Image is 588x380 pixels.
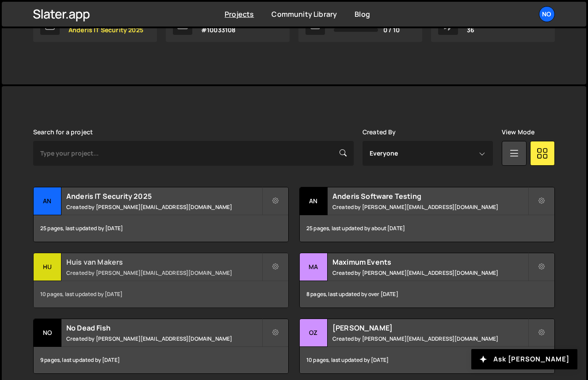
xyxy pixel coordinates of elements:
label: Created By [363,129,396,136]
h2: [PERSON_NAME] [332,323,528,333]
button: Ask [PERSON_NAME] [471,349,577,369]
label: Search for a project [33,129,93,136]
div: An [34,187,61,215]
small: Created by [PERSON_NAME][EMAIL_ADDRESS][DOMAIN_NAME] [66,269,262,277]
div: OZ [300,319,328,347]
h2: Maximum Events [332,257,528,267]
div: Ma [300,253,328,281]
small: Created by [PERSON_NAME][EMAIL_ADDRESS][DOMAIN_NAME] [66,335,262,342]
span: 0 / 10 [383,27,400,34]
a: Community Library [271,9,337,19]
div: 25 pages, last updated by [DATE] [34,215,288,242]
div: 8 pages, last updated by over [DATE] [300,281,554,308]
a: No [539,6,555,22]
h2: Anderis IT Security 2025 [66,191,262,201]
a: No No Dead Fish Created by [PERSON_NAME][EMAIL_ADDRESS][DOMAIN_NAME] 9 pages, last updated by [DATE] [33,319,289,374]
p: Anderis IT Security 2025 [69,27,143,34]
input: Type your project... [33,141,354,166]
p: 36 [467,27,509,34]
div: 10 pages, last updated by [DATE] [34,281,288,308]
div: 9 pages, last updated by [DATE] [34,347,288,373]
small: Created by [PERSON_NAME][EMAIL_ADDRESS][DOMAIN_NAME] [332,335,528,342]
h2: Huis van Makers [66,257,262,267]
a: Projects [225,9,254,19]
h2: Anderis Software Testing [332,191,528,201]
div: An [300,187,328,215]
a: An Anderis Software Testing Created by [PERSON_NAME][EMAIL_ADDRESS][DOMAIN_NAME] 25 pages, last u... [299,187,555,242]
div: 25 pages, last updated by about [DATE] [300,215,554,242]
small: Created by [PERSON_NAME][EMAIL_ADDRESS][DOMAIN_NAME] [332,203,528,211]
small: Created by [PERSON_NAME][EMAIL_ADDRESS][DOMAIN_NAME] [332,269,528,277]
h2: No Dead Fish [66,323,262,333]
div: No [34,319,61,347]
a: Hu Huis van Makers Created by [PERSON_NAME][EMAIL_ADDRESS][DOMAIN_NAME] 10 pages, last updated by... [33,253,289,308]
div: 10 pages, last updated by [DATE] [300,347,554,373]
a: Blog [355,9,370,19]
p: #10033108 [201,27,236,34]
a: An Anderis IT Security 2025 Created by [PERSON_NAME][EMAIL_ADDRESS][DOMAIN_NAME] 25 pages, last u... [33,187,289,242]
a: Ma Maximum Events Created by [PERSON_NAME][EMAIL_ADDRESS][DOMAIN_NAME] 8 pages, last updated by o... [299,253,555,308]
div: Hu [34,253,61,281]
a: OZ [PERSON_NAME] Created by [PERSON_NAME][EMAIL_ADDRESS][DOMAIN_NAME] 10 pages, last updated by [... [299,319,555,374]
label: View Mode [502,129,535,136]
small: Created by [PERSON_NAME][EMAIL_ADDRESS][DOMAIN_NAME] [66,203,262,211]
